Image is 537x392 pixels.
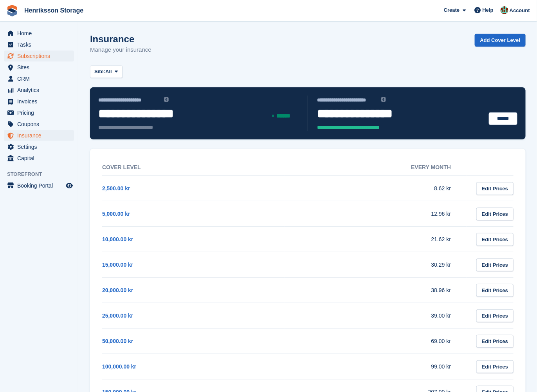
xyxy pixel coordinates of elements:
[17,180,64,191] span: Booking Portal
[285,252,467,278] td: 30.29 kr
[17,153,64,164] span: Capital
[17,62,64,73] span: Sites
[102,185,130,191] a: 2,500.00 kr
[285,329,467,354] td: 69.00 kr
[94,68,105,76] span: Site:
[476,284,514,297] a: Edit Prices
[102,287,133,293] a: 20,000.00 kr
[7,170,78,178] span: Storefront
[17,73,64,84] span: CRM
[501,6,508,14] img: Isak Martinelle
[65,181,74,190] a: Preview store
[285,159,467,176] th: Every month
[4,96,74,107] a: menu
[102,159,285,176] th: Cover Level
[4,85,74,96] a: menu
[285,303,467,329] td: 39.00 kr
[4,28,74,39] a: menu
[444,6,460,14] span: Create
[381,97,386,102] img: icon-info-grey-7440780725fd019a000dd9b08b2336e03edf1995a4989e88bcd33f0948082b44.svg
[90,45,151,54] p: Manage your insurance
[285,176,467,201] td: 8.62 kr
[21,4,86,17] a: Henriksson Storage
[90,65,123,78] button: Site: All
[102,363,136,370] a: 100,000.00 kr
[4,107,74,118] a: menu
[475,34,526,47] a: Add Cover Level
[6,5,18,16] img: stora-icon-8386f47178a22dfd0bd8f6a31ec36ba5ce8667c1dd55bd0f319d3a0aa187defe.svg
[476,335,514,348] a: Edit Prices
[17,130,64,141] span: Insurance
[285,201,467,227] td: 12.96 kr
[476,208,514,220] a: Edit Prices
[476,360,514,373] a: Edit Prices
[4,51,74,61] a: menu
[476,233,514,246] a: Edit Prices
[17,51,64,61] span: Subscriptions
[476,258,514,271] a: Edit Prices
[17,39,64,50] span: Tasks
[285,227,467,252] td: 21.62 kr
[4,153,74,164] a: menu
[164,97,169,102] img: icon-info-grey-7440780725fd019a000dd9b08b2336e03edf1995a4989e88bcd33f0948082b44.svg
[105,68,112,76] span: All
[4,130,74,141] a: menu
[17,107,64,118] span: Pricing
[102,313,133,319] a: 25,000.00 kr
[17,119,64,130] span: Coupons
[510,7,530,14] span: Account
[4,62,74,73] a: menu
[17,141,64,152] span: Settings
[90,34,151,44] h1: Insurance
[285,278,467,303] td: 38.96 kr
[476,182,514,195] a: Edit Prices
[4,73,74,84] a: menu
[17,28,64,39] span: Home
[102,262,133,268] a: 15,000.00 kr
[102,211,130,217] a: 5,000.00 kr
[102,338,133,344] a: 50,000.00 kr
[17,96,64,107] span: Invoices
[476,309,514,322] a: Edit Prices
[4,119,74,130] a: menu
[483,6,494,14] span: Help
[4,39,74,50] a: menu
[285,354,467,379] td: 99.00 kr
[102,236,133,242] a: 10,000.00 kr
[4,141,74,152] a: menu
[4,180,74,191] a: menu
[17,85,64,96] span: Analytics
